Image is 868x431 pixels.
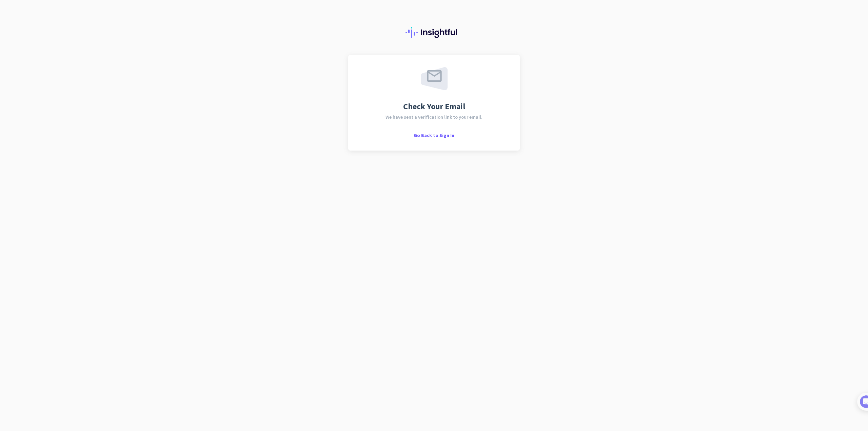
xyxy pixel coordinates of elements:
[386,115,482,119] span: We have sent a verification link to your email.
[414,132,454,138] span: Go Back to Sign In
[406,27,462,38] img: Insightful
[421,67,448,90] img: email-sent
[403,102,465,111] span: Check Your Email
